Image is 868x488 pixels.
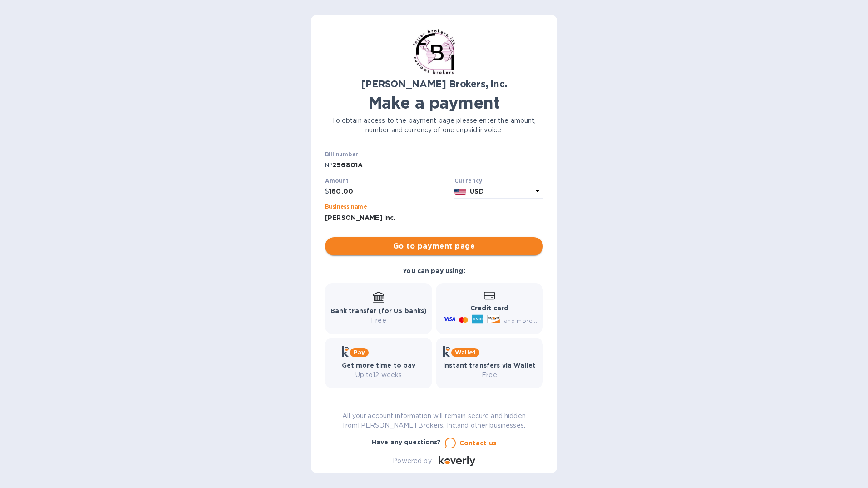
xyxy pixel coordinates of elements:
[325,204,367,210] label: Business name
[325,160,332,170] p: №
[361,78,507,90] b: [PERSON_NAME] Brokers, Inc.
[504,317,537,324] span: and more...
[325,211,543,224] input: Enter business name
[325,178,348,184] label: Amount
[459,439,497,447] u: Contact us
[325,93,543,112] h1: Make a payment
[332,159,543,172] input: Enter bill number
[325,152,358,158] label: Bill number
[325,187,329,196] p: $
[354,349,365,356] b: Pay
[325,116,543,135] p: To obtain access to the payment page please enter the amount, number and currency of one unpaid i...
[330,316,427,325] p: Free
[454,189,467,195] img: USD
[330,307,427,314] b: Bank transfer (for US banks)
[455,349,476,356] b: Wallet
[443,370,536,380] p: Free
[393,456,431,466] p: Powered by
[470,188,483,195] b: USD
[372,438,441,446] b: Have any questions?
[329,185,451,199] input: 0.00
[332,241,536,252] span: Go to payment page
[342,370,416,380] p: Up to 12 weeks
[325,411,543,430] p: All your account information will remain secure and hidden from [PERSON_NAME] Brokers, Inc. and o...
[470,304,508,312] b: Credit card
[403,267,465,274] b: You can pay using:
[454,177,483,184] b: Currency
[443,362,536,369] b: Instant transfers via Wallet
[325,237,543,255] button: Go to payment page
[342,362,416,369] b: Get more time to pay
